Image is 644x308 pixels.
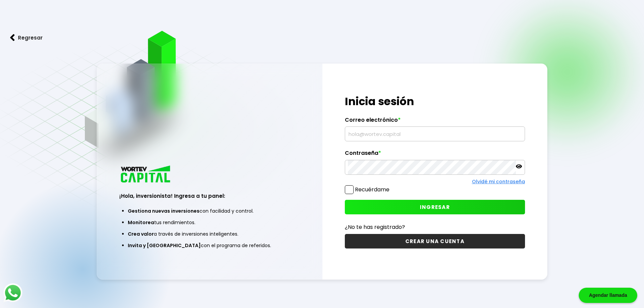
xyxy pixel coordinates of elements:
[128,228,291,240] li: a través de inversiones inteligentes.
[3,283,22,302] img: logos_whatsapp-icon.242b2217.svg
[119,192,300,200] h3: ¡Hola, inversionista! Ingresa a tu panel:
[345,234,525,248] button: CREAR UNA CUENTA
[128,205,291,217] li: con facilidad y control.
[420,204,450,211] span: INGRESAR
[345,200,525,214] button: INGRESAR
[472,178,525,185] a: Olvidé mi contraseña
[345,150,525,160] label: Contraseña
[345,93,525,110] h1: Inicia sesión
[128,240,291,251] li: con el programa de referidos.
[128,217,291,228] li: tus rendimientos.
[345,117,525,127] label: Correo electrónico
[10,34,15,41] img: flecha izquierda
[128,219,154,226] span: Monitorea
[345,223,525,248] a: ¿No te has registrado?CREAR UNA CUENTA
[348,127,522,141] input: hola@wortev.capital
[119,165,173,185] img: logo_wortev_capital
[128,208,199,214] span: Gestiona nuevas inversiones
[355,186,389,193] label: Recuérdame
[579,288,637,303] div: Agendar llamada
[128,231,154,237] span: Crea valor
[128,242,201,249] span: Invita y [GEOGRAPHIC_DATA]
[345,223,525,231] p: ¿No te has registrado?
